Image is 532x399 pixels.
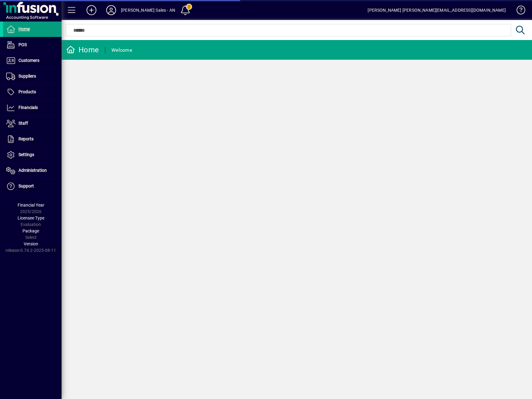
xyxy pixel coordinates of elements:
span: Version [24,241,38,246]
div: [PERSON_NAME] [PERSON_NAME][EMAIL_ADDRESS][DOMAIN_NAME] [368,5,506,15]
a: Administration [3,163,62,178]
a: Staff [3,116,62,131]
span: Reports [18,136,34,141]
span: Package [22,228,39,233]
a: Products [3,84,62,100]
a: POS [3,37,62,53]
span: Home [18,26,30,31]
button: Profile [101,5,121,16]
a: Customers [3,53,62,68]
div: [PERSON_NAME] Sales - AN [121,5,175,15]
a: Support [3,179,62,194]
div: Home [66,45,99,55]
span: Products [18,89,36,94]
span: Settings [18,152,34,157]
span: Financial Year [18,203,44,208]
span: Customers [18,58,39,63]
div: Welcome [111,45,132,55]
button: Add [82,5,101,16]
span: Licensee Type [18,216,44,220]
span: POS [18,42,27,47]
span: Administration [18,168,47,173]
a: Knowledge Base [512,1,524,21]
a: Settings [3,147,62,163]
span: Support [18,183,34,188]
a: Reports [3,131,62,147]
span: Suppliers [18,74,36,79]
span: Financials [18,105,38,110]
span: Staff [18,121,28,126]
a: Financials [3,100,62,115]
a: Suppliers [3,69,62,84]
